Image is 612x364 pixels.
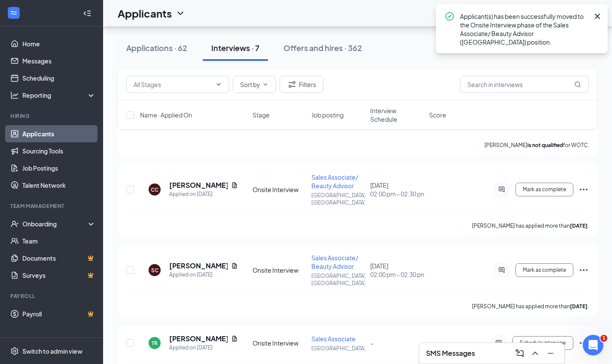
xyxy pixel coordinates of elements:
[311,345,365,352] p: [GEOGRAPHIC_DATA]
[472,222,589,229] p: [PERSON_NAME] has applied more than .
[22,91,96,99] div: Reporting
[215,81,222,88] svg: ChevronDown
[311,272,365,287] p: [GEOGRAPHIC_DATA]-[GEOGRAPHIC_DATA]
[231,182,238,189] svg: Document
[151,267,158,274] div: SC
[169,261,228,271] h5: [PERSON_NAME]
[169,190,238,199] div: Applied on [DATE]
[523,187,566,193] span: Mark as complete
[600,335,607,342] span: 1
[515,348,525,358] svg: ComposeMessage
[515,183,573,196] button: Mark as complete
[370,106,424,123] span: Interview Schedule
[169,271,238,279] div: Applied on [DATE]
[231,335,238,342] svg: Document
[22,305,96,322] a: PayrollCrown
[10,347,19,355] svg: Settings
[126,42,187,53] div: Applications · 62
[22,347,82,355] div: Switch to admin view
[22,125,96,142] a: Applicants
[134,80,212,89] input: All Stages
[22,232,96,250] a: Team
[10,91,19,99] svg: Analysis
[22,220,88,228] div: Onboarding
[169,334,228,343] h5: [PERSON_NAME]
[169,180,228,190] h5: [PERSON_NAME]
[544,346,557,360] button: Minimize
[253,185,306,194] div: Onsite Interview
[9,9,18,17] svg: WorkstreamLogo
[493,340,504,346] svg: ActiveChat
[579,338,589,348] svg: Ellipses
[10,292,94,300] div: Payroll
[370,270,424,279] span: 02:00 pm - 02:30 pm
[496,186,507,193] svg: ActiveChat
[527,142,563,148] b: is not qualified
[22,159,96,177] a: Job Postings
[370,190,424,198] span: 02:00 pm - 02:30 pm
[512,336,573,350] button: Schedule interview
[22,177,96,194] a: Talent Network
[151,186,158,193] div: CC
[311,192,365,206] p: [GEOGRAPHIC_DATA]-[GEOGRAPHIC_DATA]
[370,262,424,279] div: [DATE]
[22,35,96,52] a: Home
[460,76,589,93] input: Search in interviews
[583,335,603,355] iframe: Intercom live chat
[169,343,238,352] div: Applied on [DATE]
[22,142,96,159] a: Sourcing Tools
[460,11,589,46] div: Applicant(s) has been successfully moved to the Onsite Interview phase of the Sales Associate/ Be...
[370,181,424,198] div: [DATE]
[22,267,96,284] a: SurveysCrown
[283,42,362,53] div: Offers and hires · 362
[22,52,96,69] a: Messages
[311,335,356,343] span: Sales Associate
[175,8,186,18] svg: ChevronDown
[472,303,589,310] p: [PERSON_NAME] has applied more than .
[523,267,566,273] span: Mark as complete
[513,346,527,360] button: ComposeMessage
[118,6,172,21] h1: Applicants
[426,349,475,358] h3: SMS Messages
[10,112,94,120] div: Hiring
[253,111,270,119] span: Stage
[579,184,589,195] svg: Ellipses
[83,9,91,18] svg: Collapse
[530,348,540,358] svg: ChevronUp
[253,266,306,274] div: Onsite Interview
[570,223,588,229] b: [DATE]
[311,111,344,119] span: Job posting
[253,339,306,347] div: Onsite Interview
[311,173,358,190] span: Sales Associate/ Beauty Advisor
[240,81,260,87] span: Sort by
[22,250,96,267] a: DocumentsCrown
[311,254,358,270] span: Sales Associate/ Beauty Advisor
[287,79,297,90] svg: Filter
[233,76,276,93] button: Sort byChevronDown
[574,81,581,88] svg: MagnifyingGlass
[528,346,542,360] button: ChevronUp
[429,111,446,119] span: Score
[592,11,603,21] svg: Cross
[579,265,589,275] svg: Ellipses
[370,339,373,347] span: -
[570,303,588,310] b: [DATE]
[262,81,269,88] svg: ChevronDown
[545,348,556,358] svg: Minimize
[211,42,259,53] div: Interviews · 7
[496,267,507,274] svg: ActiveChat
[10,202,94,210] div: Team Management
[152,340,158,347] div: TR
[140,111,192,119] span: Name · Applied On
[280,76,323,93] button: Filter Filters
[445,11,455,21] svg: CheckmarkCircle
[10,220,19,228] svg: UserCheck
[515,263,573,277] button: Mark as complete
[231,262,238,269] svg: Document
[484,141,589,149] p: [PERSON_NAME] for WOTC.
[22,69,96,87] a: Scheduling
[520,340,566,346] span: Schedule interview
